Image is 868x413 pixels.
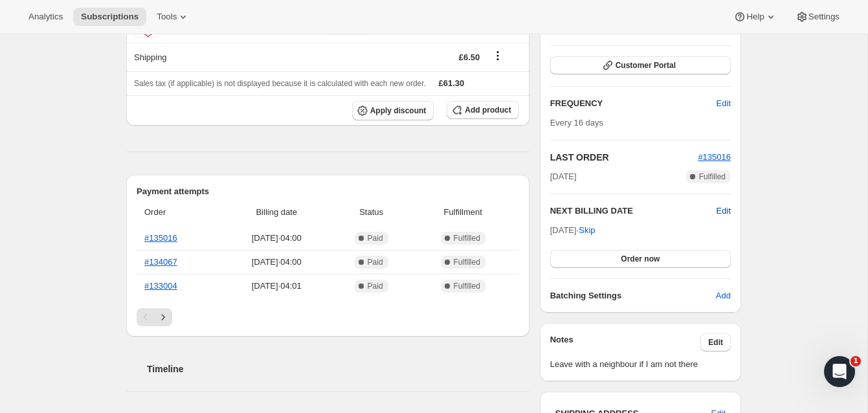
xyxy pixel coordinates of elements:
h6: Batching Settings [550,289,716,302]
span: Every 16 days [550,118,603,128]
span: Status [335,206,406,219]
button: Apply discount [352,101,434,120]
h2: Payment attempts [137,185,519,198]
span: [DATE] · 04:01 [225,280,328,293]
th: Shipping [126,43,297,71]
span: £61.30 [439,78,465,88]
span: Fulfillment [415,206,511,219]
button: Tools [149,8,197,26]
h2: NEXT BILLING DATE [550,205,717,218]
button: Analytics [21,8,71,26]
button: Add [708,285,739,306]
span: Paid [368,257,383,267]
button: Add product [447,101,518,119]
button: Skip [571,220,603,241]
span: Customer Portal [616,60,676,71]
span: Add product [465,105,511,115]
h3: Notes [550,333,701,352]
span: Settings [808,12,840,22]
a: #134067 [144,257,177,267]
h2: FREQUENCY [550,97,717,110]
span: Edit [717,97,731,110]
nav: Pagination [137,308,519,326]
span: Fulfilled [454,233,480,243]
button: Shipping actions [487,49,508,63]
button: Subscriptions [73,8,146,26]
span: Fulfilled [454,281,480,291]
span: [DATE] [550,170,577,183]
span: Subscriptions [81,12,139,22]
a: #133004 [144,281,177,291]
span: Help [746,12,764,22]
button: Settings [788,8,847,26]
button: Help [726,8,785,26]
span: Billing date [225,206,328,219]
button: #135016 [698,151,731,164]
button: Customer Portal [550,56,731,74]
span: Leave with a neighbour if I am not there [550,358,731,371]
h2: Timeline [147,363,529,375]
span: Paid [368,281,383,291]
span: Apply discount [370,106,427,116]
a: #135016 [144,233,177,243]
span: Analytics [28,12,63,22]
a: #135016 [698,152,731,162]
span: 1 [851,356,861,366]
span: Sales tax (if applicable) is not displayed because it is calculated with each new order. [134,79,426,88]
span: [DATE] · [550,225,595,235]
span: [DATE] · 04:00 [225,256,328,269]
span: Skip [579,224,595,237]
th: Order [137,198,221,227]
button: Next [154,308,172,326]
span: [DATE] · 04:00 [225,232,328,245]
span: Add [716,289,731,302]
button: Edit [709,93,739,114]
span: Edit [708,337,723,348]
span: Tools [157,12,177,22]
h2: LAST ORDER [550,151,698,164]
span: Paid [368,233,383,243]
span: Fulfilled [699,172,726,182]
span: £6.50 [459,52,480,62]
span: Fulfilled [454,257,480,267]
button: Edit [717,205,731,218]
button: Edit [700,333,731,352]
span: Order now [621,254,660,264]
iframe: Intercom live chat [824,356,855,387]
button: Order now [550,250,731,268]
